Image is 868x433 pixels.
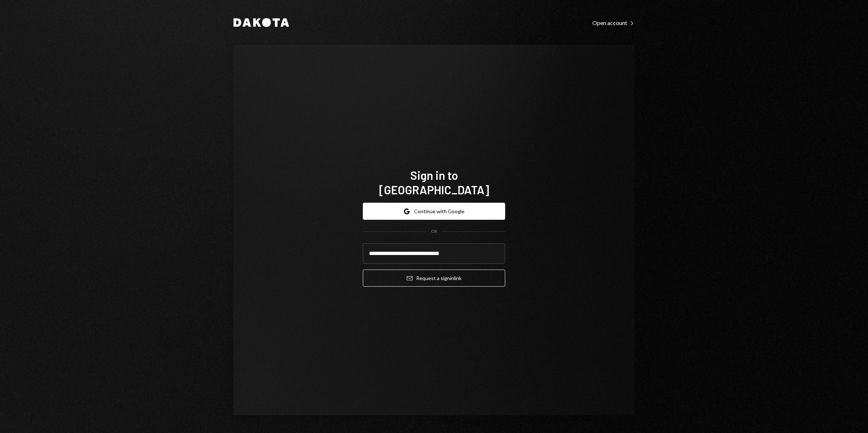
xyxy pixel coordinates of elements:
[592,19,634,27] a: Open account
[363,203,505,220] button: Continue with Google
[431,228,437,235] div: OR
[363,168,505,197] h1: Sign in to [GEOGRAPHIC_DATA]
[592,19,634,27] div: Open account
[363,270,505,287] button: Request a signinlink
